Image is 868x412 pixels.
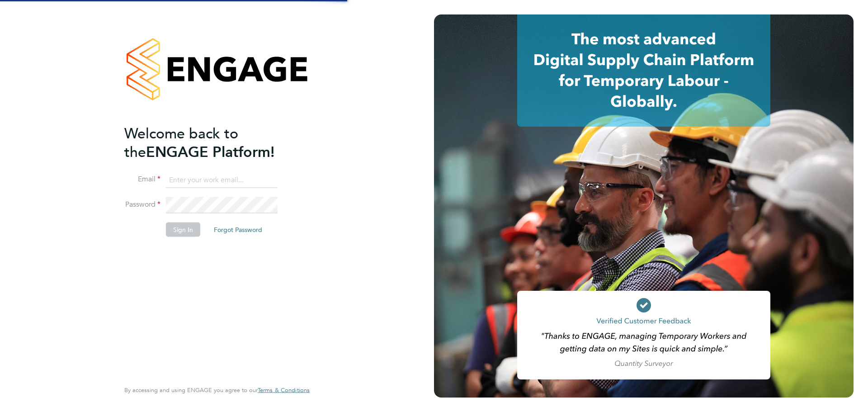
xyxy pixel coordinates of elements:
span: Welcome back to the [124,124,238,161]
h2: ENGAGE Platform! [124,124,301,161]
label: Email [124,175,160,184]
span: By accessing and using ENGAGE you agree to our [124,386,310,394]
input: Enter your work email... [166,172,278,188]
span: Terms & Conditions [258,386,310,394]
label: Password [124,200,160,209]
a: Terms & Conditions [258,387,310,394]
button: Sign In [166,223,200,237]
button: Forgot Password [207,223,269,237]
